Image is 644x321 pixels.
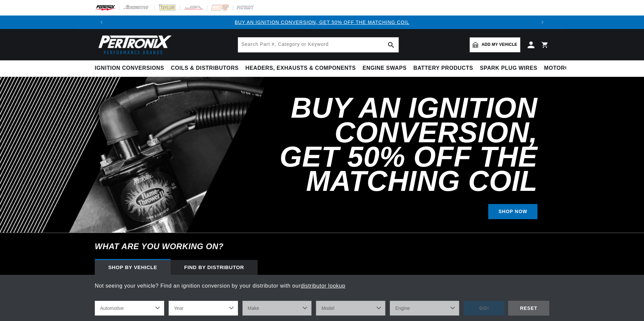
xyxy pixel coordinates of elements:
span: Coils & Distributors [171,65,239,72]
button: search button [384,37,399,52]
div: Shop by vehicle [95,260,171,275]
slideshow-component: Translation missing: en.sections.announcements.announcement_bar [78,16,566,29]
summary: Engine Swaps [359,60,410,76]
div: RESET [508,301,549,316]
select: Engine [390,301,459,316]
summary: Ignition Conversions [95,60,168,76]
div: 1 of 3 [108,19,536,26]
button: Translation missing: en.sections.announcements.next_announcement [536,16,549,29]
span: Motorcycle [544,65,584,72]
div: Announcement [108,19,536,26]
select: Make [242,301,312,316]
a: distributor lookup [301,283,346,289]
span: Headers, Exhausts & Components [245,65,356,72]
input: Search Part #, Category or Keyword [238,37,399,52]
select: Ride Type [95,301,164,316]
summary: Battery Products [410,60,476,76]
span: Ignition Conversions [95,65,164,72]
summary: Motorcycle [541,60,588,76]
button: Translation missing: en.sections.announcements.previous_announcement [95,16,108,29]
summary: Coils & Distributors [168,60,242,76]
a: Add my vehicle [470,37,520,52]
span: Battery Products [413,65,473,72]
select: Year [169,301,238,316]
img: Pertronix [95,33,172,56]
summary: Headers, Exhausts & Components [242,60,359,76]
p: Not seeing your vehicle? Find an ignition conversion by your distributor with our [95,282,549,290]
summary: Spark Plug Wires [476,60,540,76]
a: BUY AN IGNITION CONVERSION, GET 50% OFF THE MATCHING COIL [235,20,409,25]
select: Model [316,301,385,316]
span: Spark Plug Wires [480,65,537,72]
span: Engine Swaps [362,65,407,72]
h2: Buy an Ignition Conversion, Get 50% off the Matching Coil [249,96,537,193]
div: Find by Distributor [171,260,258,275]
h6: What are you working on? [78,233,566,260]
span: Add my vehicle [481,41,517,48]
a: SHOP NOW [488,204,537,219]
